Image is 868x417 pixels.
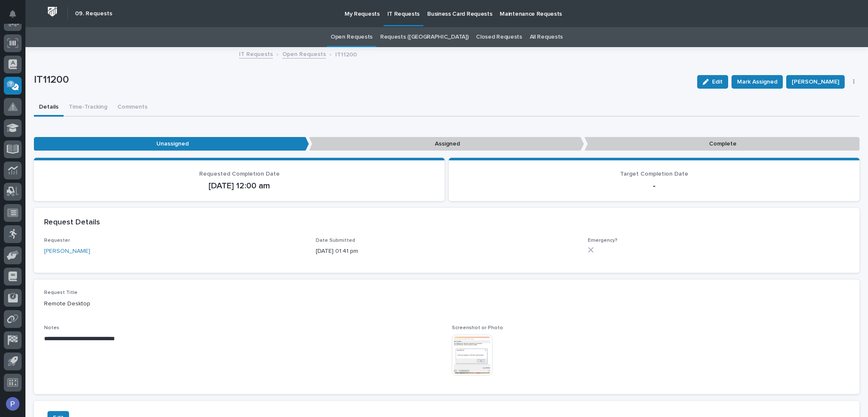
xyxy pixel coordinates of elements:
[316,247,577,256] p: [DATE] 01:41 pm
[44,290,78,295] span: Request Title
[459,181,849,191] p: -
[792,77,839,87] span: [PERSON_NAME]
[44,181,434,191] p: [DATE] 12:00 am
[732,75,783,89] button: Mark Assigned
[530,27,563,47] a: All Requests
[309,137,584,151] p: Assigned
[75,10,112,17] h2: 09. Requests
[34,137,309,151] p: Unassigned
[45,4,60,20] img: Workspace Logo
[588,238,618,243] span: Emergency?
[44,325,59,330] span: Notes
[239,49,273,59] a: IT Requests
[335,49,357,59] p: IT11200
[476,27,522,47] a: Closed Requests
[199,171,280,177] span: Requested Completion Date
[11,10,22,24] div: Notifications
[44,247,90,256] a: [PERSON_NAME]
[331,27,373,47] a: Open Requests
[4,5,22,23] button: Notifications
[697,75,728,89] button: Edit
[620,171,688,177] span: Target Completion Date
[584,137,860,151] p: Complete
[64,99,112,117] button: Time-Tracking
[34,99,64,117] button: Details
[44,299,849,308] p: Remote Desktop
[282,49,326,59] a: Open Requests
[737,77,777,87] span: Mark Assigned
[786,75,845,89] button: [PERSON_NAME]
[44,218,100,227] h2: Request Details
[112,99,153,117] button: Comments
[44,238,70,243] span: Requester
[452,325,503,330] span: Screenshot or Photo
[34,74,690,86] p: IT11200
[316,238,355,243] span: Date Submitted
[4,395,22,413] button: users-avatar
[380,27,468,47] a: Requests ([GEOGRAPHIC_DATA])
[712,78,723,86] span: Edit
